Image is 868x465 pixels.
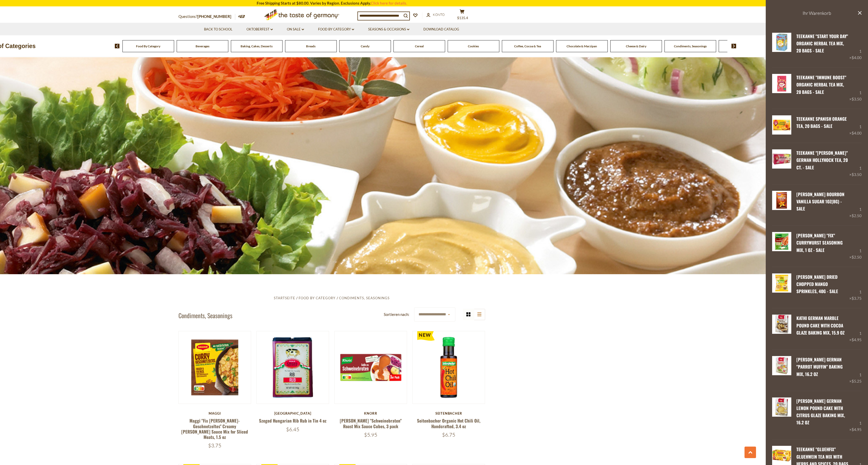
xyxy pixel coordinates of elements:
img: Kathi German Marble Pound Cake with Cocoa Glaze Baking Mix, 15.9 oz [772,315,791,334]
img: Knorr "Schweinebraten" Roast Mix Sauce Cubes, 3 pack [335,331,407,404]
a: Startseite [274,296,295,300]
a: Condiments, Seasonings [674,44,707,48]
span: $3.50 [852,97,862,101]
a: [PERSON_NAME] German Lemon Pound Cake with Citrus Glaze Baking Mix, 16.2 oz [796,398,845,426]
span: $2.50 [852,213,862,218]
div: [GEOGRAPHIC_DATA] [256,411,329,415]
div: 1 × [849,33,862,61]
a: Cereal [415,44,424,48]
a: Teekanne "Start Your Day" Organic Herbal Tea Mix, 20 bags - SALE [772,33,791,61]
p: Questions? [178,13,235,20]
div: 1 × [849,74,862,102]
a: Back to School [204,27,232,32]
a: Knorr "Fix" Currywurst Seasoning Mix, 1 oz - SALE [772,232,791,260]
span: $135.4 [457,16,468,20]
span: $4.00 [852,131,862,135]
a: Coffee, Cocoa & Tea [514,44,541,48]
img: Kathi Parrot Muffins [772,356,791,375]
img: Teekanne Immune Boost [772,74,791,93]
a: Teekanne Spanish Orange [772,115,791,136]
img: Kathi German Lemon Pound Cake with Citrus Glaze Baking Mix, 16.2 oz [772,397,791,417]
a: [PHONE_NUMBER] [197,14,231,19]
a: Food By Category [299,296,335,300]
div: 1 × [849,149,862,178]
button: $135.4 [455,9,470,22]
a: Pickerd Dried Chopped Mango Sprinkles, 40g - SALE [772,273,791,302]
a: Teekanne "[PERSON_NAME]" German Hollyhock Tea, 20 ct. - SALE [796,150,848,171]
a: Seasons & Occasions [368,27,409,32]
a: Download Catalog [423,27,459,32]
img: Teekanne "Start Your Day" Organic Herbal Tea Mix, 20 bags - SALE [772,33,791,52]
span: $6.75 [442,431,455,438]
div: 1 × [849,356,862,384]
a: Condiments, Seasonings [339,296,390,300]
h1: Condiments, Seasonings [178,312,232,319]
a: [PERSON_NAME] German "Parrot Muffin" Baking Mix, 16.2 oz [796,356,843,377]
a: Candy [361,44,369,48]
a: Chocolate & Marzipan [567,44,597,48]
a: Konto [426,12,445,18]
div: 1 × [849,397,862,433]
a: Oktoberfest [246,27,273,32]
a: Kathi German Lemon Pound Cake with Citrus Glaze Baking Mix, 16.2 oz [772,397,791,433]
img: Teekanne "Gluehfix" Gluehwein Tea Mix with Herbs and Spices, 20 bags [772,446,791,465]
a: Teekanne Immune Boost [772,74,791,102]
img: Pickerd Dried Chopped Mango Sprinkles, 40g - SALE [772,273,791,293]
img: previous arrow [115,44,120,48]
div: 1 × [849,273,862,302]
a: Cheese & Dairy [626,44,646,48]
img: Maggi "Fix Curry-Geschnetzeltes" Creamy Curry Sauce Mix for Sliced Meats, 1.5 oz [179,331,251,404]
a: Cookies [468,44,479,48]
a: Food By Category [136,44,160,48]
img: Teekanne Spanish Orange [772,115,791,135]
div: Seitenbacher [412,411,485,415]
span: $3.75 [208,442,221,449]
div: 1 × [849,232,862,260]
a: Kathi German Marble Pound Cake with Cocoa Glaze Baking Mix, 15.9 oz [796,315,844,336]
img: Seitenbacher Organic Hot Chili Oil, Handcrafted, 3.4 oz [413,331,485,404]
span: Konto [433,13,445,17]
a: On Sale [287,27,304,32]
span: $4.95 [852,427,862,432]
a: Szeged Hungarian Rib Rub in Tin 4 oz [259,417,326,424]
a: Teekanne "Malve" German Hollyhock Tea, 20 ct. - SALE [772,149,791,178]
span: $3.75 [852,296,862,301]
div: 1 × [849,315,862,343]
a: Teekanne "Start Your Day" Organic Herbal Tea Mix, 20 bags - SALE [796,33,848,54]
div: 1 × [849,191,862,219]
span: $2.50 [852,255,862,259]
span: Baking, Cakes, Desserts [241,44,273,48]
a: Food By Category [318,27,354,32]
a: [PERSON_NAME] "Fix" Currywurst Seasoning Mix, 1 oz - SALE [796,232,843,253]
a: Breads [306,44,315,48]
a: [PERSON_NAME] Dried Chopped Mango Sprinkles, 40g - SALE [796,274,838,295]
img: Szeged Hungarian Rib Rub in Tin 4 oz [257,331,329,404]
a: Teekanne Spanish Orange Tea, 20 bags - SALE [796,116,847,129]
div: Maggi [178,411,251,415]
div: Knorr [334,411,407,415]
a: Dr. Oetker Bourbon Vanilla Sugar [772,191,791,219]
img: Teekanne "Malve" German Hollyhock Tea, 20 ct. - SALE [772,149,791,169]
img: Dr. Oetker Bourbon Vanilla Sugar [772,191,791,210]
span: $4.95 [852,337,862,342]
img: next arrow [731,44,736,48]
a: Teekanne "Immune Boost" Organic Herbal Tea Mix, 20 bags - SALE [796,74,846,95]
a: Maggi "Fix [PERSON_NAME]-Geschnetzeltes" Creamy [PERSON_NAME] Sauce Mix for Sliced Meats, 1.5 oz [181,417,248,440]
a: Beverages [196,44,209,48]
div: 1 × [849,115,862,136]
a: Kathi Parrot Muffins [772,356,791,384]
a: Click here for details. [371,1,407,5]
